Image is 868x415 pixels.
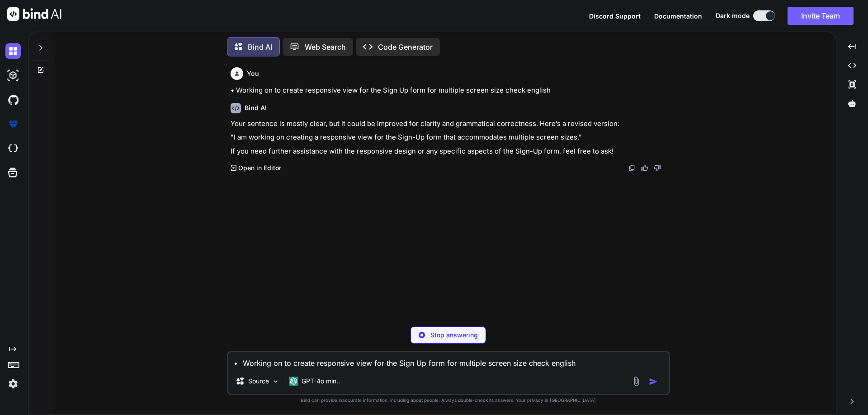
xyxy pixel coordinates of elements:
button: Documentation [654,11,702,21]
p: Open in Editor [238,163,281,173]
img: Pick Models [272,378,279,385]
p: Your sentence is mostly clear, but it could be improved for clarity and grammatical correctness. ... [231,119,668,129]
img: dislike [654,164,661,172]
img: GPT-4o mini [289,377,298,386]
p: • Working on to create responsive view for the Sign Up form for multiple screen size check english [231,85,668,96]
button: Discord Support [589,11,641,21]
img: Bind AI [7,7,61,21]
img: darkAi-studio [5,68,21,83]
p: Bind AI [248,42,272,52]
p: If you need further assistance with the responsive design or any specific aspects of the Sign-Up ... [231,146,668,157]
h6: Bind AI [245,103,267,112]
img: githubDark [5,92,21,107]
p: Web Search [305,42,346,52]
p: Source [248,377,269,386]
span: Documentation [654,12,702,20]
p: Stop answering [430,331,478,340]
img: settings [5,376,21,392]
img: attachment [631,376,642,387]
img: darkChat [5,43,21,59]
img: like [641,164,648,172]
p: "I am working on creating a responsive view for the Sign-Up form that accommodates multiple scree... [231,132,668,143]
img: copy [628,164,636,172]
p: Bind can provide inaccurate information, including about people. Always double-check its answers.... [227,397,670,404]
h6: You [247,69,259,78]
p: Code Generator [378,42,433,52]
img: cloudideIcon [5,141,21,156]
span: Discord Support [589,12,641,20]
p: GPT-4o min.. [302,377,340,386]
img: icon [649,377,658,386]
span: Dark mode [716,11,750,20]
button: Invite Team [788,7,854,25]
img: premium [5,117,21,132]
